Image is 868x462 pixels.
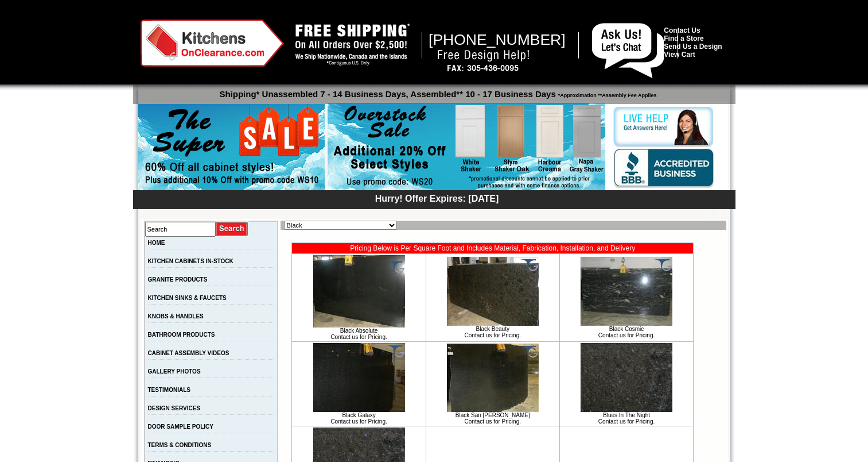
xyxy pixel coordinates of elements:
a: HOME [148,240,165,246]
td: Black Beauty Contact us for Pricing. [426,254,559,341]
td: Pricing Below is Per Square Foot and Includes Material, Fabrication, Installation, and Delivery [292,243,693,253]
td: Black Galaxy Contact us for Pricing. [292,342,425,426]
img: Kitchens on Clearance Logo [141,20,284,67]
a: Contact Us [664,26,700,34]
a: GALLERY PHOTOS [148,368,201,375]
a: KITCHEN SINKS & FAUCETS [148,295,227,301]
input: Submit [216,221,248,237]
a: DOOR SAMPLE POLICY [148,423,213,430]
a: View Cart [664,51,695,59]
a: GRANITE PRODUCTS [148,276,208,283]
a: TERMS & CONDITIONS [148,442,212,448]
a: TESTIMONIALS [148,387,190,393]
a: BATHROOM PRODUCTS [148,332,215,338]
a: DESIGN SERVICES [148,405,201,411]
a: KNOBS & HANDLES [148,313,204,319]
td: Black Cosmic Contact us for Pricing. [560,254,693,341]
a: Find a Store [664,34,703,43]
span: *Approximation **Assembly Fee Applies [556,90,657,98]
span: [PHONE_NUMBER] [429,31,566,48]
td: Blues In The Night Contact us for Pricing. [560,342,693,426]
a: Send Us a Design [664,43,722,51]
a: CABINET ASSEMBLY VIDEOS [148,350,229,356]
td: Black San [PERSON_NAME] Contact us for Pricing. [426,342,559,426]
a: KITCHEN CABINETS IN-STOCK [148,258,233,264]
td: Black Absolute Contact us for Pricing. [292,254,425,341]
p: Shipping* Unassembled 7 - 14 Business Days, Assembled** 10 - 17 Business Days [139,84,735,99]
div: Hurry! Offer Expires: [DATE] [139,192,735,204]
